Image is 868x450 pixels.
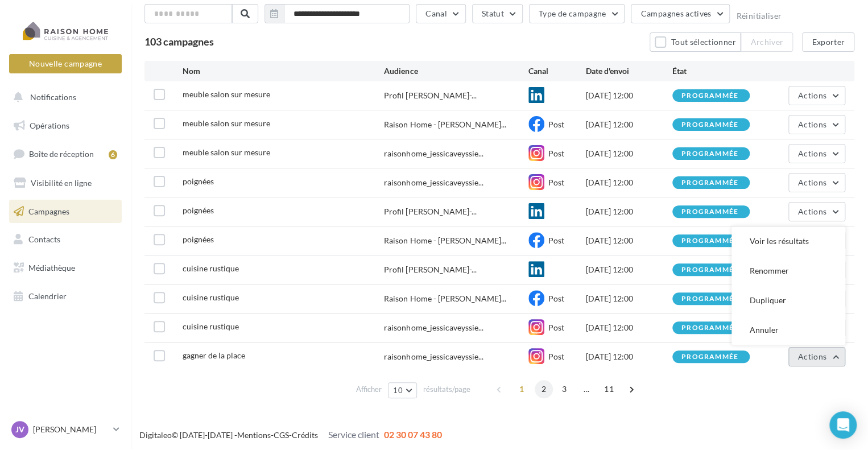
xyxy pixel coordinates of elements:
[548,352,564,361] span: Post
[798,207,826,216] span: Actions
[7,171,124,195] a: Visibilité en ligne
[631,4,730,23] button: Campagnes actives
[28,263,75,273] span: Médiathèque
[788,173,845,192] button: Actions
[802,32,854,52] button: Exporter
[829,411,857,439] div: Open Intercom Messenger
[183,147,270,157] span: meuble salon sur mesure
[237,430,271,440] a: Mentions
[109,150,117,159] div: 6
[28,291,67,301] span: Calendrier
[183,176,214,186] span: poignées
[548,119,564,129] span: Post
[183,118,270,128] span: meuble salon sur mesure
[600,380,618,398] span: 11
[423,384,470,395] span: résultats/page
[9,54,122,73] button: Nouvelle campagne
[681,121,738,129] div: programmée
[586,322,672,333] div: [DATE] 12:00
[393,386,403,395] span: 10
[788,115,845,134] button: Actions
[416,4,466,23] button: Canal
[33,424,109,435] p: [PERSON_NAME]
[586,206,672,217] div: [DATE] 12:00
[555,380,573,398] span: 3
[798,352,826,361] span: Actions
[7,256,124,280] a: Médiathèque
[28,206,69,216] span: Campagnes
[384,429,442,440] span: 02 30 07 43 80
[183,89,270,99] span: meuble salon sur mesure
[586,351,672,362] div: [DATE] 12:00
[512,380,531,398] span: 1
[548,177,564,187] span: Post
[183,321,239,331] span: cuisine rustique
[183,205,214,215] span: poignées
[798,148,826,158] span: Actions
[586,177,672,188] div: [DATE] 12:00
[788,347,845,366] button: Actions
[7,114,124,138] a: Opérations
[388,382,417,398] button: 10
[736,11,782,20] button: Réinitialiser
[577,380,596,398] span: ...
[798,177,826,187] span: Actions
[356,384,382,395] span: Afficher
[788,144,845,163] button: Actions
[586,264,672,275] div: [DATE] 12:00
[384,351,483,362] span: raisonhome_jessicaveyssie...
[798,90,826,100] span: Actions
[472,4,523,23] button: Statut
[535,380,553,398] span: 2
[15,424,24,435] span: JV
[384,119,506,130] span: Raison Home - [PERSON_NAME]...
[731,286,845,315] button: Dupliquer
[650,32,741,52] button: Tout sélectionner
[28,234,60,244] span: Contacts
[292,430,318,440] a: Crédits
[586,65,672,77] div: Date d'envoi
[672,65,759,77] div: État
[741,32,793,52] button: Archiver
[586,90,672,101] div: [DATE] 12:00
[384,322,483,333] span: raisonhome_jessicaveyssie...
[681,237,738,245] div: programmée
[384,264,476,275] span: Profil [PERSON_NAME]-...
[384,177,483,188] span: raisonhome_jessicaveyssie...
[548,236,564,245] span: Post
[681,208,738,216] div: programmée
[183,234,214,244] span: poignées
[681,179,738,187] div: programmée
[7,200,124,224] a: Campagnes
[384,293,506,304] span: Raison Home - [PERSON_NAME]...
[30,92,76,102] span: Notifications
[548,148,564,158] span: Post
[139,430,442,440] span: © [DATE]-[DATE] - - -
[7,142,124,166] a: Boîte de réception6
[586,119,672,130] div: [DATE] 12:00
[9,419,122,440] a: JV [PERSON_NAME]
[586,235,672,246] div: [DATE] 12:00
[183,350,245,360] span: gagner de la place
[681,353,738,361] div: programmée
[528,65,586,77] div: Canal
[7,228,124,251] a: Contacts
[384,148,483,159] span: raisonhome_jessicaveyssie...
[586,148,672,159] div: [DATE] 12:00
[548,323,564,332] span: Post
[681,324,738,332] div: programmée
[328,429,379,440] span: Service client
[7,85,119,109] button: Notifications
[681,266,738,274] div: programmée
[731,226,845,256] button: Voir les résultats
[731,315,845,345] button: Annuler
[30,121,69,130] span: Opérations
[548,294,564,303] span: Post
[788,202,845,221] button: Actions
[798,119,826,129] span: Actions
[384,65,528,77] div: Audience
[586,293,672,304] div: [DATE] 12:00
[139,430,172,440] a: Digitaleo
[384,90,476,101] span: Profil [PERSON_NAME]-...
[274,430,289,440] a: CGS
